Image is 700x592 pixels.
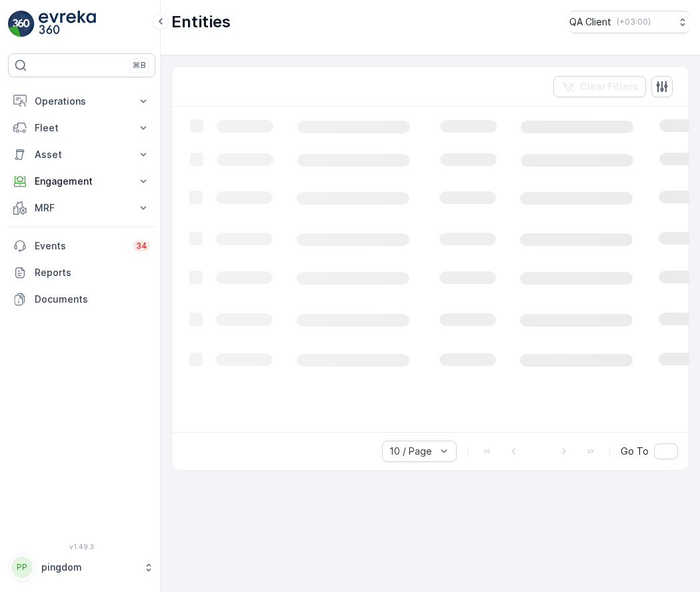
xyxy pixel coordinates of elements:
button: Clear Filters [553,76,646,97]
button: Engagement [8,168,155,195]
img: logo [8,11,35,37]
button: MRF [8,195,155,221]
a: Reports [8,259,155,286]
button: QA Client(+03:00) [569,11,689,33]
p: MRF [35,201,129,215]
p: Clear Filters [580,80,638,93]
a: Documents [8,286,155,313]
p: Operations [35,95,129,108]
p: Engagement [35,175,129,188]
p: Entities [171,11,231,33]
p: Documents [35,293,150,306]
p: QA Client [569,15,611,29]
button: PPpingdom [8,553,155,581]
p: 34 [136,241,147,251]
button: Operations [8,88,155,115]
div: PP [11,557,33,578]
a: Events34 [8,233,155,259]
img: logo_light-DOdMpM7g.png [39,11,96,37]
span: v 1.49.3 [8,543,155,551]
span: Go To [621,445,649,458]
p: ( +03:00 ) [617,17,651,27]
p: Asset [35,148,129,161]
p: ⌘B [133,60,146,71]
p: Fleet [35,121,129,135]
p: Reports [35,266,150,279]
button: Asset [8,141,155,168]
p: pingdom [41,561,137,574]
p: Events [35,239,125,253]
button: Fleet [8,115,155,141]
